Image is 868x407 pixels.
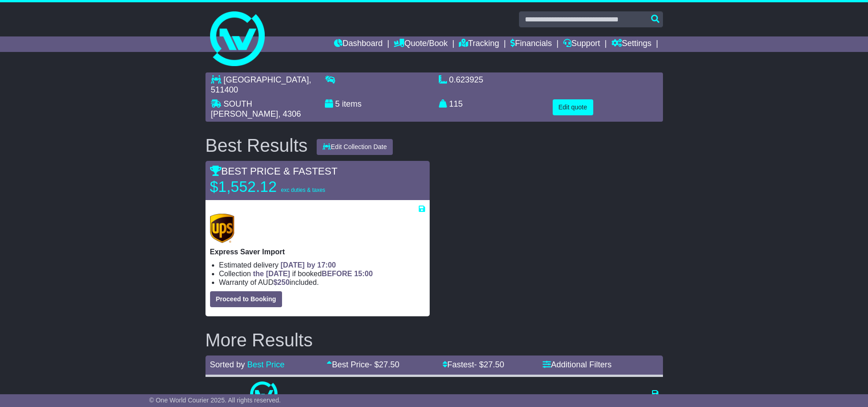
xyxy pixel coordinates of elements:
[210,214,235,243] img: UPS (new): Express Saver Import
[210,165,338,177] span: BEST PRICE & FASTEST
[334,36,383,52] a: Dashboard
[247,360,285,369] a: Best Price
[210,178,325,196] p: $1,552.12
[201,135,313,155] div: Best Results
[219,278,425,287] li: Warranty of AUD included.
[253,270,290,278] span: the [DATE]
[474,360,504,369] span: - $
[224,75,309,84] span: [GEOGRAPHIC_DATA]
[611,36,652,52] a: Settings
[149,397,281,404] span: © One World Courier 2025. All rights reserved.
[342,99,362,108] span: items
[210,360,245,369] span: Sorted by
[327,360,399,369] a: Best Price- $27.50
[543,360,611,369] a: Additional Filters
[563,36,600,52] a: Support
[211,99,278,118] span: SOUTH [PERSON_NAME]
[459,36,499,52] a: Tracking
[253,270,373,278] span: if booked
[210,291,282,307] button: Proceed to Booking
[210,247,425,256] p: Express Saver Import
[449,99,463,108] span: 115
[219,269,425,278] li: Collection
[335,99,340,108] span: 5
[484,360,504,369] span: 27.50
[354,270,373,278] span: 15:00
[449,75,483,84] span: 0.623925
[278,109,301,118] span: , 4306
[273,278,290,286] span: $
[219,261,425,269] li: Estimated delivery
[442,360,504,369] a: Fastest- $27.50
[281,261,336,269] span: [DATE] by 17:00
[394,36,447,52] a: Quote/Book
[510,36,552,52] a: Financials
[553,99,593,115] button: Edit quote
[379,360,399,369] span: 27.50
[281,187,325,193] span: exc duties & taxes
[322,270,352,278] span: BEFORE
[277,278,290,286] span: 250
[205,330,663,350] h2: More Results
[317,139,393,155] button: Edit Collection Date
[369,360,399,369] span: - $
[211,75,311,94] span: , 511400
